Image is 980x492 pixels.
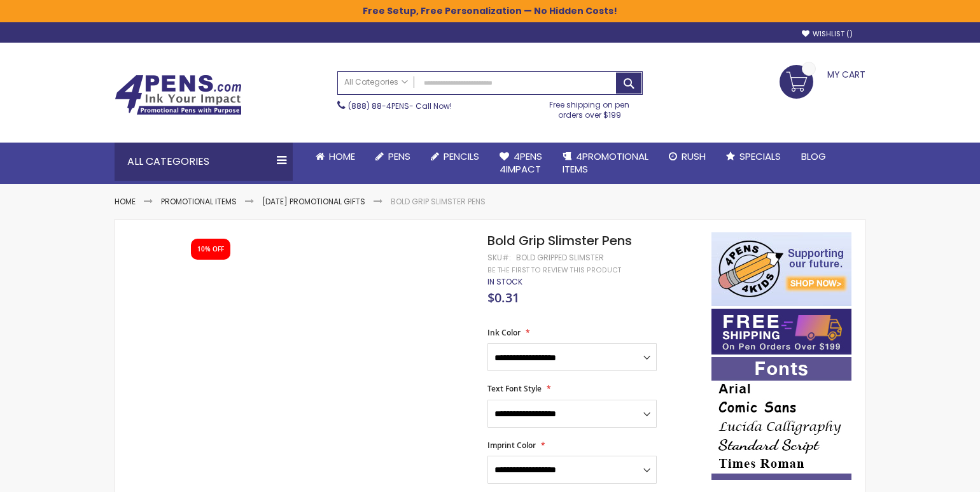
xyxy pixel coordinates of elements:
[344,77,408,87] span: All Categories
[711,232,851,306] img: 4pens 4 kids
[388,150,410,163] span: Pens
[659,143,716,171] a: Rush
[329,150,355,163] span: Home
[489,143,552,184] a: 4Pens4impact
[487,265,621,275] a: Be the first to review this product
[791,143,836,171] a: Blog
[365,143,421,171] a: Pens
[487,289,519,306] span: $0.31
[487,232,632,250] span: Bold Grip Slimster Pens
[802,29,853,39] a: Wishlist
[516,253,604,263] div: Bold Gripped Slimster
[161,196,237,207] a: Promotional Items
[552,143,659,184] a: 4PROMOTIONALITEMS
[563,150,648,176] span: 4PROMOTIONAL ITEMS
[682,150,706,163] span: Rush
[487,252,511,263] strong: SKU
[348,101,452,111] span: - Call Now!
[305,143,365,171] a: Home
[487,383,542,394] span: Text Font Style
[739,150,781,163] span: Specials
[801,150,826,163] span: Blog
[421,143,489,171] a: Pencils
[391,197,486,207] li: Bold Grip Slimster Pens
[115,143,293,181] div: All Categories
[536,95,643,120] div: Free shipping on pen orders over $199
[711,357,851,480] img: font-personalization-examples
[500,150,542,176] span: 4Pens 4impact
[711,309,851,355] img: Free shipping on orders over $199
[197,245,224,254] div: 10% OFF
[115,74,242,115] img: 4Pens Custom Pens and Promotional Products
[487,276,522,287] span: In stock
[262,196,365,207] a: [DATE] Promotional Gifts
[115,196,136,207] a: Home
[348,101,409,111] a: (888) 88-4PENS
[716,143,791,171] a: Specials
[444,150,479,163] span: Pencils
[487,277,522,287] div: Availability
[487,327,521,338] span: Ink Color
[338,72,414,93] a: All Categories
[487,440,536,451] span: Imprint Color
